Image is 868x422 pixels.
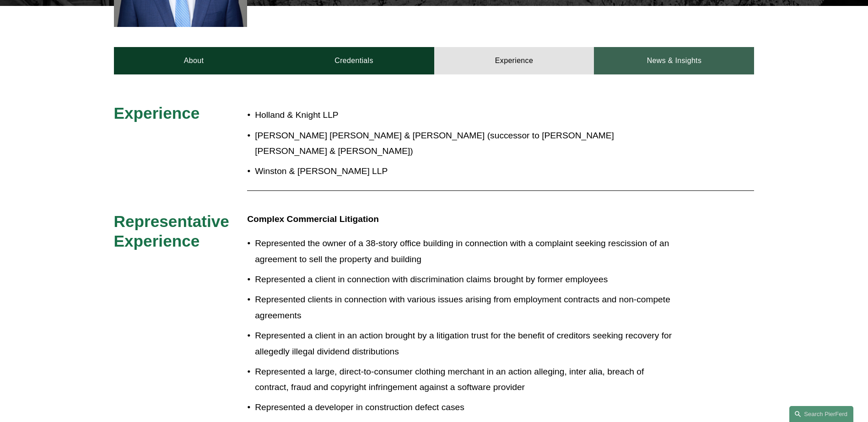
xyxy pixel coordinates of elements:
[114,104,200,122] span: Experience
[789,406,853,422] a: Search this site
[114,47,274,74] a: About
[114,212,234,250] span: Representative Experience
[594,47,754,74] a: News & Insights
[255,107,674,123] p: Holland & Knight LLP
[247,214,379,224] strong: Complex Commercial Litigation
[255,364,674,396] p: Represented a large, direct-to-consumer clothing merchant in an action alleging, inter alia, brea...
[274,47,434,74] a: Credentials
[255,236,674,267] p: Represented the owner of a 38-story office building in connection with a complaint seeking rescis...
[434,47,594,74] a: Experience
[255,292,674,323] p: Represented clients in connection with various issues arising from employment contracts and non-c...
[255,128,674,159] p: [PERSON_NAME] [PERSON_NAME] & [PERSON_NAME] (successor to [PERSON_NAME] [PERSON_NAME] & [PERSON_N...
[255,400,674,416] p: Represented a developer in construction defect cases
[255,272,674,288] p: Represented a client in connection with discrimination claims brought by former employees
[255,164,674,179] p: Winston & [PERSON_NAME] LLP
[255,328,674,359] p: Represented a client in an action brought by a litigation trust for the benefit of creditors seek...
